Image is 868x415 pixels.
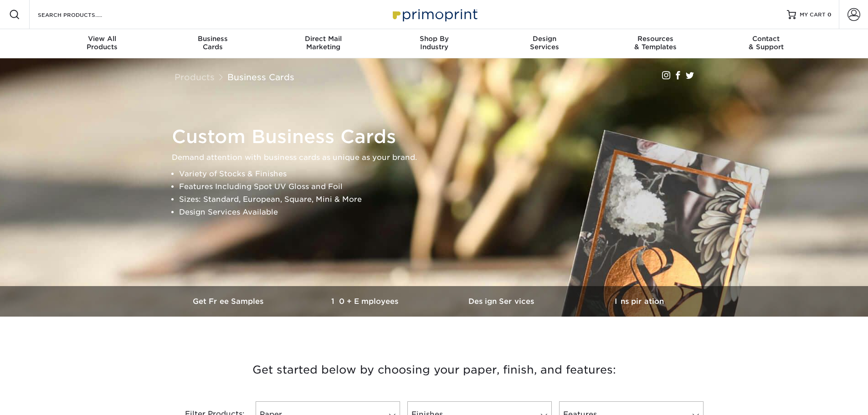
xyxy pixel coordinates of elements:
[47,35,158,43] span: View All
[47,35,158,51] div: Products
[711,29,822,58] a: Contact& Support
[179,180,705,193] li: Features Including Spot UV Gloss and Foil
[298,297,434,306] h3: 10+ Employees
[827,11,832,18] span: 0
[489,35,600,43] span: Design
[172,151,705,164] p: Demand attention with business cards as unique as your brand.
[157,35,268,51] div: Cards
[157,35,268,43] span: Business
[179,206,705,219] li: Design Services Available
[379,35,489,51] div: Industry
[37,9,126,20] input: SEARCH PRODUCTS.....
[571,286,708,317] a: Inspiration
[571,297,708,306] h3: Inspiration
[600,35,711,43] span: Resources
[168,349,701,390] h3: Get started below by choosing your paper, finish, and features:
[268,29,379,58] a: Direct MailMarketing
[179,168,705,180] li: Variety of Stocks & Finishes
[600,29,711,58] a: Resources& Templates
[711,35,822,43] span: Contact
[175,72,215,82] a: Products
[179,193,705,206] li: Sizes: Standard, European, Square, Mini & More
[268,35,379,43] span: Direct Mail
[227,72,294,82] a: Business Cards
[172,126,705,148] h1: Custom Business Cards
[298,286,434,317] a: 10+ Employees
[379,35,489,43] span: Shop By
[434,297,571,306] h3: Design Services
[489,29,600,58] a: DesignServices
[489,35,600,51] div: Services
[389,5,480,24] img: Primoprint
[47,29,158,58] a: View AllProducts
[157,29,268,58] a: BusinessCards
[379,29,489,58] a: Shop ByIndustry
[600,35,711,51] div: & Templates
[161,297,298,306] h3: Get Free Samples
[161,286,298,317] a: Get Free Samples
[434,286,571,317] a: Design Services
[711,35,822,51] div: & Support
[268,35,379,51] div: Marketing
[800,11,826,19] span: MY CART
